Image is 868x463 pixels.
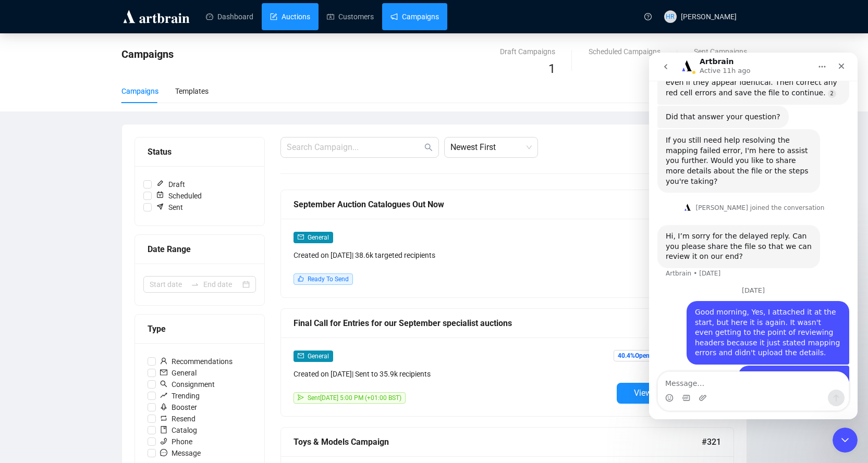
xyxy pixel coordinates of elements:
span: [PERSON_NAME] [681,12,737,21]
span: user [160,357,167,365]
span: Scheduled [152,190,206,202]
span: mail [298,234,304,240]
span: Message [156,447,205,459]
span: Resend [156,413,200,424]
span: Consignment [156,379,219,390]
span: #321 [702,435,721,448]
span: phone [160,437,167,445]
div: Toys & Models Campaign [294,435,702,448]
div: September Auction Catalogues Out Now [294,198,702,211]
div: Status [148,145,252,158]
a: Dashboard [206,3,253,30]
span: Newest First [450,137,532,157]
a: Customers [327,3,374,30]
span: send [298,394,304,401]
span: search [424,143,433,152]
a: Final Call for Entries for our September specialist auctions#322mailGeneralCreated on [DATE]| Sen... [280,308,734,417]
span: swap-right [191,280,199,289]
div: Scheduled Campaigns [589,46,661,57]
a: Campaigns [390,3,439,30]
div: Campaigns [121,85,158,97]
span: search [160,380,167,387]
span: to [191,280,199,289]
span: question-circle [644,13,652,20]
span: retweet [160,415,167,422]
div: Date Range [148,243,252,256]
iframe: Intercom live chat [833,428,858,453]
a: September Auction Catalogues Out Now#324mailGeneralCreated on [DATE]| 38.6k targeted recipientsli... [280,190,734,298]
span: Sent [DATE] 5:00 PM (+01:00 BST) [308,394,401,402]
span: 40.4% Open [614,350,654,361]
span: Ready To Send [308,276,349,283]
span: Catalog [156,424,201,436]
div: Created on [DATE] | Sent to 35.9k recipients [294,368,613,380]
input: Search Campaign... [287,141,422,154]
input: Start date [150,279,187,290]
span: Booster [156,402,201,413]
span: Trending [156,390,204,402]
span: HR [666,11,675,22]
span: View Report [634,388,678,398]
div: Draft Campaigns [500,46,555,57]
span: 1 [548,61,555,76]
div: Templates [175,85,209,97]
span: General [308,234,329,241]
iframe: To enrich screen reader interactions, please activate Accessibility in Grammarly extension settings [649,53,858,419]
span: rocket [160,403,167,410]
span: Draft [152,179,189,190]
div: Sent Campaigns [694,46,747,57]
span: mail [160,369,167,376]
span: General [156,367,201,379]
span: Recommendations [156,356,237,367]
span: Campaigns [121,48,174,60]
span: General [308,353,329,360]
button: View Report [617,383,695,404]
img: logo [121,8,191,25]
span: Phone [156,436,197,447]
span: mail [298,353,304,359]
input: End date [203,279,240,290]
span: Sent [152,202,187,213]
div: Final Call for Entries for our September specialist auctions [294,317,702,330]
span: book [160,426,167,433]
div: Created on [DATE] | 38.6k targeted recipients [294,249,613,261]
span: rise [160,392,167,399]
div: Type [148,322,252,335]
a: Auctions [270,3,310,30]
span: message [160,449,167,456]
span: like [298,276,304,282]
